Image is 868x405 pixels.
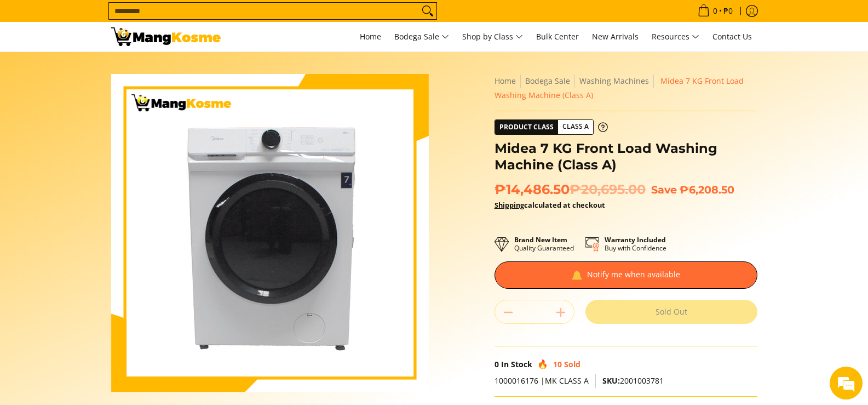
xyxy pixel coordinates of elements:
[652,30,699,44] span: Resources
[531,22,584,52] a: Bulk Center
[564,359,580,369] span: Sold
[514,235,567,244] strong: Brand New Item
[360,31,381,42] span: Home
[495,200,524,210] a: Shipping
[536,31,579,42] span: Bulk Center
[707,22,757,52] a: Contact Us
[394,30,449,44] span: Bodega Sale
[712,31,752,42] span: Contact Us
[495,359,499,369] span: 0
[514,236,574,252] p: Quality Guaranteed
[495,76,744,100] span: Midea 7 KG Front Load Washing Machine (Class A)
[111,27,221,46] img: Midea 7 KG Front Load Washing Machine (Class A) | Mang Kosme
[646,22,705,52] a: Resources
[553,359,562,369] span: 10
[495,181,646,198] span: ₱14,486.50
[419,3,436,19] button: Search
[694,5,736,17] span: •
[495,120,558,134] span: Product Class
[111,74,429,392] img: Midea 7 KG Front Load Washing Machine (Class A)
[389,22,455,52] a: Bodega Sale
[501,359,532,369] span: In Stock
[495,140,757,173] h1: Midea 7 KG Front Load Washing Machine (Class A)
[605,235,666,244] strong: Warranty Included
[354,22,387,52] a: Home
[602,375,664,386] span: 2001003781
[457,22,528,52] a: Shop by Class
[495,119,608,135] a: Product Class Class A
[711,7,719,15] span: 0
[602,375,620,386] span: SKU:
[558,120,593,134] span: Class A
[495,200,605,210] strong: calculated at checkout
[680,183,734,196] span: ₱6,208.50
[722,7,734,15] span: ₱0
[232,22,757,52] nav: Main Menu
[462,30,523,44] span: Shop by Class
[495,76,516,86] a: Home
[651,183,677,196] span: Save
[579,76,649,86] a: Washing Machines
[495,74,757,102] nav: Breadcrumbs
[525,76,570,86] a: Bodega Sale
[605,236,666,252] p: Buy with Confidence
[592,31,639,42] span: New Arrivals
[570,181,646,198] del: ₱20,695.00
[587,22,644,52] a: New Arrivals
[495,375,589,386] span: 1000016176 |MK CLASS A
